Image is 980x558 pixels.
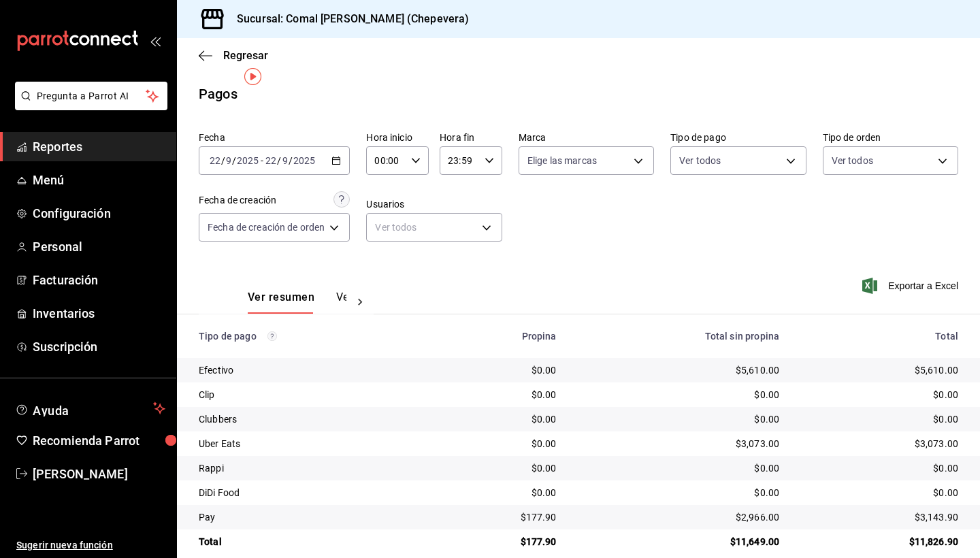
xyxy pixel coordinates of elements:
[15,82,167,110] button: Pregunta a Parrot AI
[293,155,316,166] input: ----
[10,99,167,113] a: Pregunta a Parrot AI
[37,89,146,103] span: Pregunta a Parrot AI
[199,84,238,104] div: Pagos
[33,338,165,356] span: Suscripción
[236,155,259,166] input: ----
[282,155,289,166] input: --
[208,220,325,234] span: Fecha de creación de orden
[33,465,165,483] span: [PERSON_NAME]
[209,155,221,166] input: --
[801,412,958,426] div: $0.00
[33,431,165,450] span: Recomienda Parrot
[199,49,268,62] button: Regresar
[199,193,276,208] div: Fecha de creación
[199,331,423,342] div: Tipo de pago
[199,412,423,426] div: Clubbers
[801,363,958,377] div: $5,610.00
[33,171,165,189] span: Menú
[578,388,780,401] div: $0.00
[221,155,225,166] span: /
[248,291,346,314] div: navigation tabs
[444,437,557,450] div: $0.00
[801,388,958,401] div: $0.00
[248,291,314,314] button: Ver resumen
[199,486,423,499] div: DiDi Food
[199,535,423,548] div: Total
[444,388,557,401] div: $0.00
[801,486,958,499] div: $0.00
[578,535,780,548] div: $11,649.00
[444,363,557,377] div: $0.00
[578,486,780,499] div: $0.00
[33,237,165,256] span: Personal
[265,155,277,166] input: --
[199,461,423,475] div: Rappi
[232,155,236,166] span: /
[444,535,557,548] div: $177.90
[444,412,557,426] div: $0.00
[150,35,161,46] button: open_drawer_menu
[801,437,958,450] div: $3,073.00
[440,133,502,142] label: Hora fin
[199,363,423,377] div: Efectivo
[670,133,806,142] label: Tipo de pago
[832,154,873,167] span: Ver todos
[444,486,557,499] div: $0.00
[33,137,165,156] span: Reportes
[33,204,165,223] span: Configuración
[444,461,557,475] div: $0.00
[199,388,423,401] div: Clip
[801,535,958,548] div: $11,826.90
[519,133,654,142] label: Marca
[226,11,469,27] h3: Sucursal: Comal [PERSON_NAME] (Chepevera)
[33,271,165,289] span: Facturación
[801,331,958,342] div: Total
[578,331,780,342] div: Total sin propina
[823,133,958,142] label: Tipo de orden
[578,461,780,475] div: $0.00
[527,154,597,167] span: Elige las marcas
[679,154,721,167] span: Ver todos
[199,437,423,450] div: Uber Eats
[277,155,281,166] span: /
[33,400,148,416] span: Ayuda
[199,510,423,524] div: Pay
[444,331,557,342] div: Propina
[336,291,387,314] button: Ver pagos
[578,412,780,426] div: $0.00
[578,363,780,377] div: $5,610.00
[289,155,293,166] span: /
[261,155,263,166] span: -
[16,538,165,553] span: Sugerir nueva función
[801,510,958,524] div: $3,143.90
[444,510,557,524] div: $177.90
[578,510,780,524] div: $2,966.00
[267,331,277,341] svg: Los pagos realizados con Pay y otras terminales son montos brutos.
[366,213,502,242] div: Ver todos
[223,49,268,62] span: Regresar
[199,133,350,142] label: Fecha
[244,68,261,85] img: Tooltip marker
[366,199,502,209] label: Usuarios
[33,304,165,323] span: Inventarios
[366,133,429,142] label: Hora inicio
[865,278,958,294] button: Exportar a Excel
[801,461,958,475] div: $0.00
[578,437,780,450] div: $3,073.00
[225,155,232,166] input: --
